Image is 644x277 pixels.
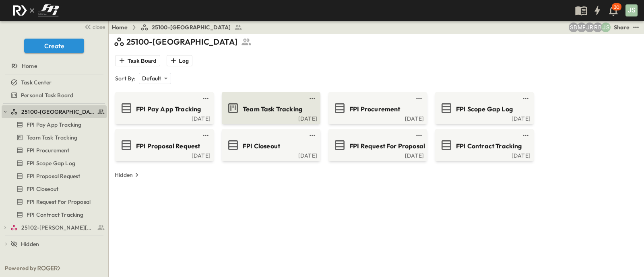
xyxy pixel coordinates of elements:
p: Hidden [115,171,133,179]
span: FPI Contract Tracking [27,211,84,219]
button: JS [625,4,638,17]
p: 25100-[GEOGRAPHIC_DATA] [126,36,237,47]
span: FPI Contract Tracking [456,142,522,151]
span: Personal Task Board [21,91,73,99]
span: FPI Closeout [243,142,280,151]
a: Home [112,23,128,31]
a: FPI Closeout [223,139,317,152]
a: Task Center [2,77,105,88]
a: [DATE] [223,115,317,121]
p: Sort By: [115,74,136,82]
a: 25102-Christ The Redeemer Anglican Church [10,222,105,233]
div: Jayden Ramirez (jramirez@fpibuilders.com) [585,23,594,32]
span: FPI Procurement [27,146,70,154]
span: Task Center [21,78,52,86]
button: test [414,94,424,103]
button: Log [167,55,192,66]
span: FPI Pay App Tracking [136,105,201,114]
span: Team Task Tracking [27,133,77,142]
a: FPI Scope Gap Log [437,102,530,115]
a: FPI Scope Gap Log [2,158,105,169]
div: FPI Contract Trackingtest [2,208,107,221]
span: FPI Closeout [27,185,58,193]
a: FPI Pay App Tracking [2,119,105,130]
div: JS [625,4,638,16]
div: FPI Closeouttest [2,183,107,195]
span: FPI Proposal Request [136,142,200,151]
span: 25100-[GEOGRAPHIC_DATA] [152,23,231,31]
div: Monica Pruteanu (mpruteanu@fpibuilders.com) [577,23,586,32]
span: FPI Scope Gap Log [27,159,75,167]
button: Task Board [115,55,160,66]
span: 25102-Christ The Redeemer Anglican Church [21,224,95,232]
a: FPI Closeout [2,183,105,195]
div: FPI Procurementtest [2,144,107,157]
button: test [308,131,317,140]
a: 25100-[GEOGRAPHIC_DATA] [140,23,242,31]
div: Sterling Barnett (sterling@fpibuilders.com) [569,23,578,32]
span: Home [22,62,37,70]
a: FPI Proposal Request [2,170,105,182]
span: close [93,23,105,31]
button: test [521,131,530,140]
span: FPI Proposal Request [27,172,80,180]
a: [DATE] [437,115,530,121]
div: FPI Pay App Trackingtest [2,118,107,131]
a: FPI Contract Tracking [437,139,530,152]
span: Team Task Tracking [243,105,302,114]
span: 25100-Vanguard Prep School [21,108,95,116]
div: [DATE] [330,115,424,121]
a: FPI Procurement [330,102,424,115]
button: test [521,94,530,103]
div: FPI Request For Proposaltest [2,195,107,208]
p: Default [142,74,161,82]
button: close [81,21,107,32]
a: [DATE] [330,152,424,158]
a: FPI Request For Proposal [2,196,105,207]
img: c8d7d1ed905e502e8f77bf7063faec64e13b34fdb1f2bdd94b0e311fc34f8000.png [10,2,62,19]
div: Share [614,23,630,31]
button: test [414,131,424,140]
div: 25100-Vanguard Prep Schooltest [2,105,107,118]
div: Team Task Trackingtest [2,131,107,144]
div: Default [139,73,171,84]
span: FPI Scope Gap Log [456,105,513,114]
a: FPI Procurement [2,145,105,156]
p: 30 [614,4,619,10]
span: Hidden [21,240,39,248]
a: [DATE] [437,152,530,158]
nav: breadcrumbs [112,23,247,31]
div: Jesse Sullivan (jsullivan@fpibuilders.com) [601,23,611,32]
a: Team Task Tracking [223,102,317,115]
a: [DATE] [223,152,317,158]
button: Create [24,39,84,53]
button: Hidden [111,169,144,181]
a: Home [2,60,105,72]
span: FPI Request For Proposal [349,142,425,151]
a: 25100-Vanguard Prep School [10,106,105,117]
span: FPI Procurement [349,105,400,114]
span: FPI Pay App Tracking [27,121,81,129]
button: test [308,94,317,103]
button: test [201,94,211,103]
a: Personal Task Board [2,90,105,101]
div: Regina Barnett (rbarnett@fpibuilders.com) [593,23,603,32]
a: FPI Contract Tracking [2,209,105,220]
div: Personal Task Boardtest [2,89,107,102]
div: 25102-Christ The Redeemer Anglican Churchtest [2,221,107,234]
a: FPI Request For Proposal [330,139,424,152]
button: test [631,23,641,32]
button: test [201,131,211,140]
a: [DATE] [117,152,211,158]
div: FPI Proposal Requesttest [2,170,107,183]
a: Team Task Tracking [2,132,105,143]
a: FPI Pay App Tracking [117,102,211,115]
a: [DATE] [117,115,211,121]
